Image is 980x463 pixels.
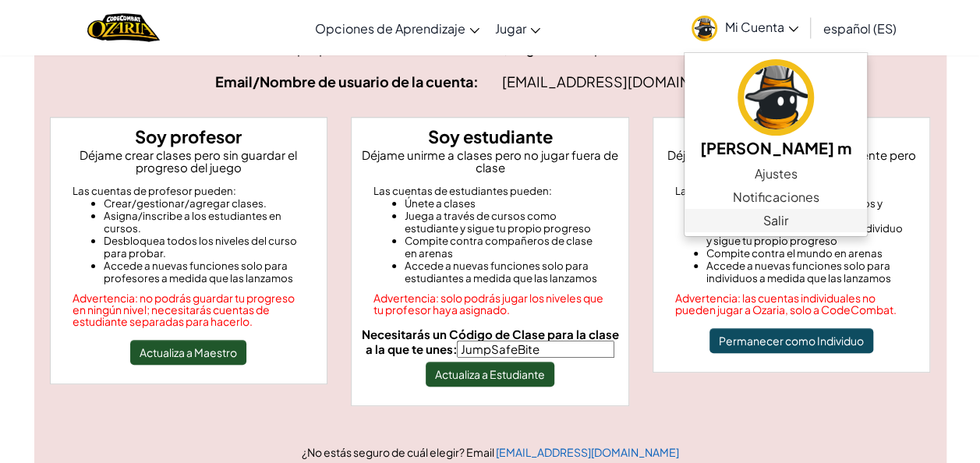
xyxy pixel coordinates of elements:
strong: Email/Nombre de usuario de la cuenta: [215,72,479,90]
input: Necesitarás un Código de Clase para la clase a la que te unes: [457,341,614,358]
li: Asigna/inscribe a los estudiantes en cursos. [104,210,306,235]
img: Home [87,12,160,44]
li: Accede a nuevas funciones solo para individuos a medida que las lanzamos [706,260,908,285]
span: Notificaciones [733,188,819,207]
div: Las cuentas individuales pueden: [675,185,908,197]
a: español (ES) [815,7,904,49]
span: Necesitarás un Código de Clase para la clase a la que te unes: [361,327,618,356]
button: Actualiza a Maestro [130,340,246,365]
span: Mi Cuenta [725,19,798,35]
a: Opciones de Aprendizaje [307,7,487,49]
h5: [PERSON_NAME] m [700,136,851,160]
div: Advertencia: no podrás guardar tu progreso en ningún nivel; necesitarás cuentas de estudiante sep... [73,292,306,327]
span: Jugar [495,20,526,37]
a: Notificaciones [685,186,867,209]
a: Salir [685,209,867,232]
li: Crear/gestionar/agregar clases. [104,197,306,210]
button: Permanecer como Individuo [709,328,873,353]
a: [EMAIL_ADDRESS][DOMAIN_NAME] [496,445,679,459]
li: Desbloquea todos los niveles del curso para probar. [104,235,306,260]
li: Únete a clases [405,197,607,210]
strong: Soy estudiante [427,125,552,147]
li: Accede a nuevas funciones solo para estudiantes a medida que las lanzamos [405,260,607,285]
div: Advertencia: solo podrás jugar los niveles que tu profesor haya asignado. [373,292,607,316]
span: [EMAIL_ADDRESS][DOMAIN_NAME] [502,72,745,90]
span: español (ES) [823,20,897,37]
a: Jugar [487,7,548,49]
li: Compite contra compañeros de clase en arenas [405,235,607,260]
div: Advertencia: las cuentas individuales no pueden jugar a Ozaria, solo a CodeCombat. [675,292,908,316]
a: Mi Cuenta [684,3,806,52]
li: Juega a través de cursos como estudiante y sigue tu propio progreso [405,210,607,235]
p: Déjame jugar de manera independiente pero no unirme a clases [660,149,924,174]
a: Ozaria by CodeCombat logo [87,12,160,44]
p: Déjame unirme a clases pero no jugar fuera de clase [358,149,622,174]
li: Compite contra el mundo en arenas [706,247,908,260]
a: [PERSON_NAME] m [685,57,867,162]
img: avatar [692,16,717,41]
div: Las cuentas de profesor pueden: [73,185,306,197]
img: avatar [738,59,814,136]
div: Las cuentas de estudiantes pueden: [373,185,607,197]
a: Ajustes [685,162,867,186]
li: Accede a nuevas funciones solo para profesores a medida que las lanzamos [104,260,306,285]
strong: Soy profesor [135,125,242,147]
span: Opciones de Aprendizaje [315,20,465,37]
button: Actualiza a Estudiante [426,362,554,387]
span: ¿No estás seguro de cuál elegir? Email [302,445,496,459]
p: Déjame crear clases pero sin guardar el progreso del juego [57,149,321,174]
